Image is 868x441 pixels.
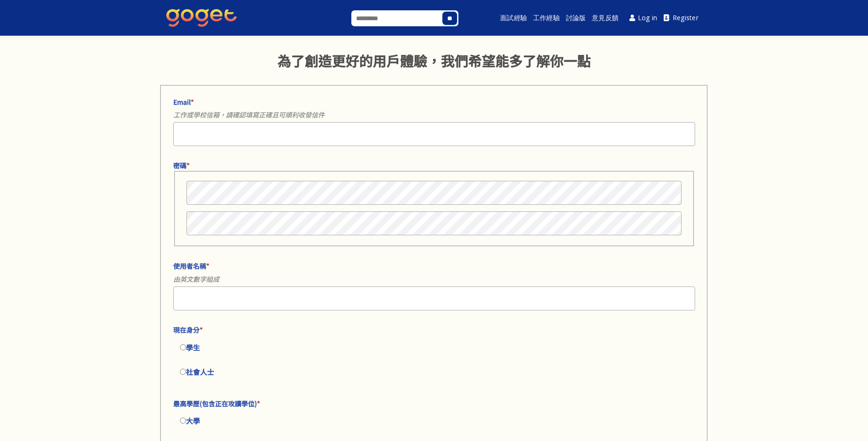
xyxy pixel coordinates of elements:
[590,3,620,33] a: 意見反饋
[180,418,186,424] input: 大學
[565,3,587,33] a: 討論版
[532,3,561,33] a: 工作經驗
[173,271,695,286] span: 由英文數字組成
[173,325,690,335] label: 現在身分
[173,360,695,384] label: 社會人士
[173,97,690,107] label: Email
[180,344,186,350] input: 學生
[499,3,528,33] a: 面試經驗
[173,160,690,170] label: 密碼
[173,398,690,409] label: 最高學歷(包含正在攻讀學位)
[180,369,186,375] input: 社會人士
[660,8,702,29] a: Register
[173,107,695,122] span: 工作或學校信箱，請確認填寫正確且可順利收發信件
[173,261,690,271] label: 使用者名稱
[173,409,695,433] label: 大學
[626,8,661,29] a: Log in
[166,9,237,27] img: GoGet
[278,50,591,70] strong: 為了創造更好的用戶體驗，我們希望能多了解你一點
[483,3,702,33] nav: Main menu
[173,335,695,360] label: 學生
